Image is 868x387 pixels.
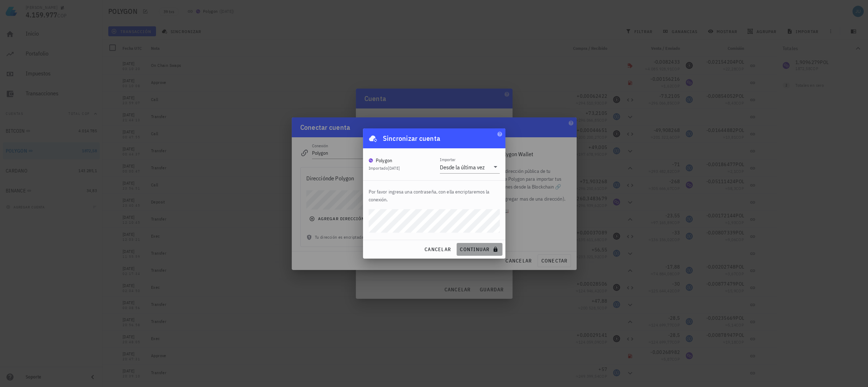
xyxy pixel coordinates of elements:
[369,188,500,203] p: Por favor ingresa una contraseña, con ella encriptaremos la conexión.
[383,133,441,144] div: Sincronizar cuenta
[424,246,451,253] span: cancelar
[369,158,373,163] img: matic.svg
[388,165,400,171] span: [DATE]
[369,165,400,171] span: Importado
[421,243,454,256] button: cancelar
[440,164,485,171] div: Desde la última vez
[440,157,456,162] label: Importar
[457,243,502,256] button: continuar
[459,246,499,253] span: continuar
[440,161,500,173] div: ImportarDesde la última vez
[376,157,393,164] div: Polygon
